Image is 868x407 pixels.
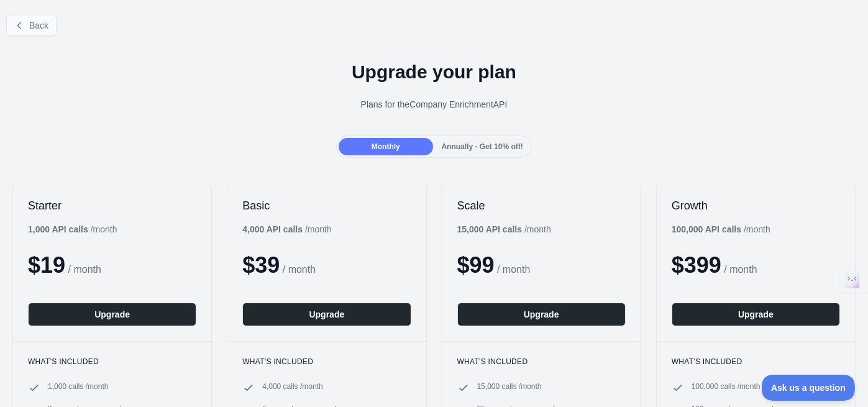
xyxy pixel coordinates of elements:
[457,224,523,234] b: 15,000 API calls
[457,198,626,213] h2: Scale
[242,224,303,234] b: 4,000 API calls
[457,252,495,278] span: $ 99
[672,252,721,278] span: $ 399
[672,198,840,213] h2: Growth
[242,223,331,236] div: / month
[672,223,770,236] div: / month
[762,375,856,401] iframe: Toggle Customer Support
[672,224,741,234] b: 100,000 API calls
[457,223,551,236] div: / month
[242,198,411,213] h2: Basic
